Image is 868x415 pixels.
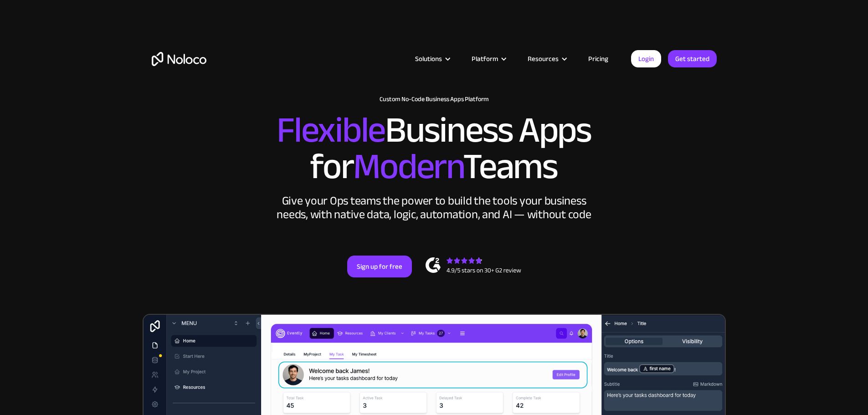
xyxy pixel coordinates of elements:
a: Login [631,50,661,67]
div: Solutions [404,53,460,65]
div: Platform [460,53,516,65]
div: Platform [472,53,498,65]
div: Solutions [415,53,442,65]
div: Give your Ops teams the power to build the tools your business needs, with native data, logic, au... [275,194,594,221]
a: Get started [668,50,717,67]
span: Modern [353,133,463,200]
h2: Business Apps for Teams [152,112,717,185]
a: Pricing [577,53,620,65]
span: Flexible [277,96,385,164]
div: Resources [528,53,559,65]
a: home [152,52,206,66]
a: Sign up for free [347,256,412,277]
div: Resources [516,53,577,65]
